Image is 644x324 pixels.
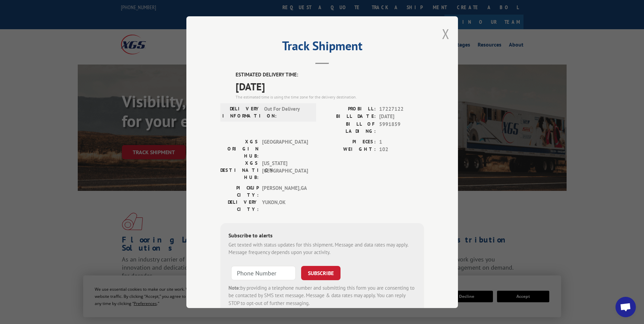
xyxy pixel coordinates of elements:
span: [DATE] [379,113,424,121]
label: BILL DATE: [322,113,376,121]
span: Out For Delivery [264,105,310,119]
button: Close modal [442,25,449,43]
label: WEIGHT: [322,146,376,154]
span: [US_STATE][GEOGRAPHIC_DATA] [262,159,308,181]
a: Open chat [615,297,636,317]
span: 102 [379,146,424,154]
span: 17227122 [379,105,424,113]
label: XGS ORIGIN HUB: [220,138,259,159]
span: 1 [379,138,424,146]
input: Phone Number [231,266,296,280]
span: YUKON , OK [262,198,308,213]
label: PROBILL: [322,105,376,113]
button: SUBSCRIBE [301,266,341,280]
span: 5991859 [379,120,424,134]
label: XGS DESTINATION HUB: [220,159,259,181]
h2: Track Shipment [220,41,424,54]
div: The estimated time is using the time zone for the delivery destination. [236,94,424,100]
div: Get texted with status updates for this shipment. Message and data rates may apply. Message frequ... [228,241,416,256]
label: PIECES: [322,138,376,146]
div: Subscribe to alerts [228,231,416,241]
span: [GEOGRAPHIC_DATA] [262,138,308,159]
span: [PERSON_NAME] , GA [262,184,308,198]
label: PICKUP CITY: [220,184,259,198]
span: [DATE] [236,78,424,94]
label: ESTIMATED DELIVERY TIME: [236,71,424,79]
strong: Note: [228,284,240,291]
label: BILL OF LADING: [322,120,376,134]
label: DELIVERY CITY: [220,198,259,213]
div: by providing a telephone number and submitting this form you are consenting to be contacted by SM... [228,284,416,307]
label: DELIVERY INFORMATION: [222,105,261,119]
